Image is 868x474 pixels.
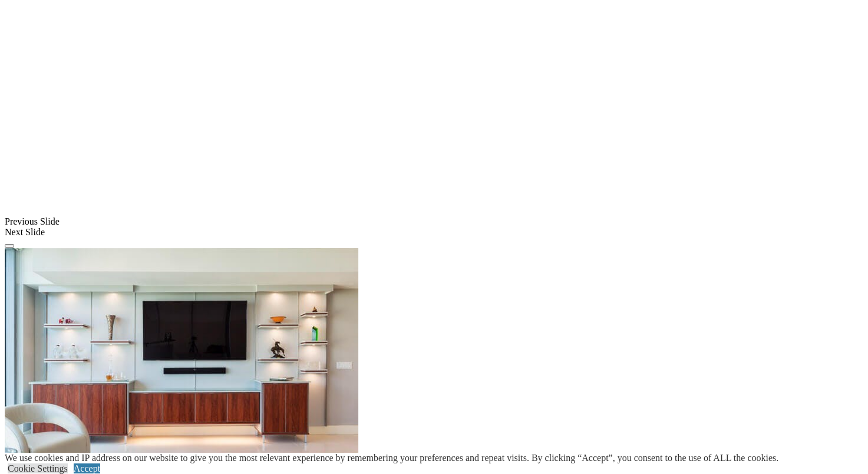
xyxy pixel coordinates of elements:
[5,244,14,248] button: Click here to pause slide show
[8,463,68,473] a: Cookie Settings
[5,453,778,463] div: We use cookies and IP address on our website to give you the most relevant experience by remember...
[74,463,100,473] a: Accept
[5,216,863,227] div: Previous Slide
[5,227,863,238] div: Next Slide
